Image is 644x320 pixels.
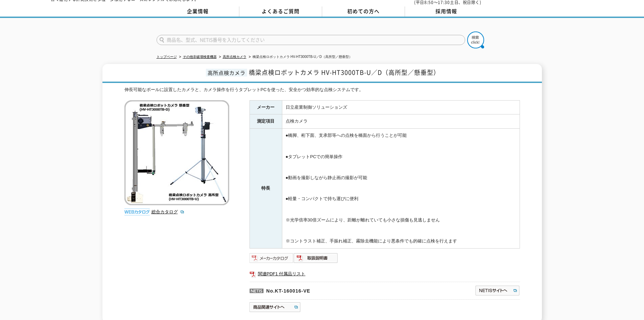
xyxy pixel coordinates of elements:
[322,6,405,17] a: 初めての方へ
[475,285,520,296] img: NETISサイトへ
[249,302,301,313] img: 商品関連サイトへ
[405,6,488,17] a: 採用情報
[249,253,294,263] img: メーカーカタログ
[282,100,520,114] td: 日立産業制御ソリューションズ
[282,129,520,249] td: ●橋脚、桁下面、支承部等への点検を橋面から行うことが可能 ●タブレットPCでの簡単操作 ●動画を撮影しながら静止画の撮影が可能 ●軽量・コンパクトで持ち運びに便利 ※光学倍率30倍ズームにより、...
[249,282,410,298] p: No.KT-160016-VE
[249,129,282,249] th: 特長
[249,270,520,278] a: 関連PDF1 付属品リスト
[223,55,246,59] a: 高所点検カメラ
[249,100,282,114] th: メーカー
[157,6,239,17] a: 企業情報
[206,69,247,77] span: 高所点検カメラ
[294,253,338,263] img: 取扱説明書
[124,86,520,93] div: 伸長可能なポールに設置したカメラと、カメラ操作を行うタブレットPCを使った、安全かつ効率的な点検システムです。
[183,55,217,59] a: その他非破壊検査機器
[124,100,229,205] img: 橋梁点検ロボットカメラ HV-HT3000TB-U／D（高所型／懸垂型）
[249,114,282,129] th: 測定項目
[467,31,484,48] img: btn_search.png
[294,257,338,262] a: 取扱説明書
[249,257,294,262] a: メーカーカタログ
[347,7,380,15] span: 初めての方へ
[249,68,440,77] span: 橋梁点検ロボットカメラ HV-HT3000TB-U／D（高所型／懸垂型）
[157,55,177,59] a: トップページ
[247,54,353,61] li: 橋梁点検ロボットカメラ HV-HT3000TB-U／D（高所型／懸垂型）
[124,209,150,215] img: webカタログ
[282,114,520,129] td: 点検カメラ
[157,35,465,45] input: 商品名、型式、NETIS番号を入力してください
[239,6,322,17] a: よくあるご質問
[151,209,185,214] a: 総合カタログ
